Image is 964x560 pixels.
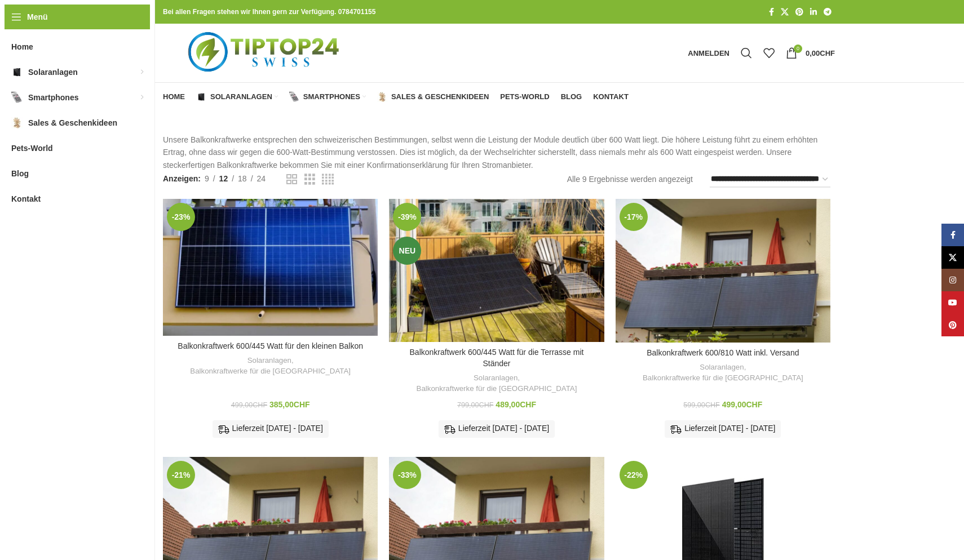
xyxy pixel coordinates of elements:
span: Blog [561,92,582,101]
select: Shop-Reihenfolge [710,171,830,188]
span: CHF [820,49,835,57]
span: 18 [238,174,247,183]
a: Rasteransicht 2 [286,172,297,186]
a: Pinterest Social Link [941,314,964,336]
p: Unsere Balkonkraftwerke entsprechen den schweizerischen Bestimmungen, selbst wenn die Leistung de... [163,134,835,171]
a: Balkonkraftwerk 600/810 Watt inkl. Versand [616,199,830,343]
a: LinkedIn Social Link [807,5,820,20]
span: Sales & Geschenkideen [28,113,117,133]
div: , [169,355,372,376]
a: 12 [215,172,232,185]
span: Blog [11,163,29,184]
span: CHF [520,400,536,409]
a: Solaranlagen [700,362,744,373]
img: Smartphones [11,92,23,103]
a: Facebook Social Link [941,224,964,246]
div: Lieferzeit [DATE] - [DATE] [665,420,781,437]
a: Anmelden [682,42,735,64]
a: Balkonkraftwerk 600/445 Watt für die Terrasse mit Ständer [410,348,584,368]
span: Pets-World [500,92,549,101]
a: Suche [735,42,758,64]
span: Home [163,92,185,101]
a: X Social Link [941,246,964,269]
img: Solaranlagen [196,92,206,102]
a: Blog [561,86,582,108]
span: CHF [705,401,720,409]
img: Smartphones [289,92,299,102]
span: 12 [219,174,228,183]
span: CHF [294,400,310,409]
span: Anmelden [688,50,729,57]
a: Kontakt [593,86,629,108]
bdi: 489,00 [496,400,536,409]
a: YouTube Social Link [941,291,964,314]
div: , [395,373,598,394]
span: Smartphones [303,92,360,101]
span: Kontakt [11,189,41,209]
span: Pets-World [11,138,53,158]
bdi: 385,00 [269,400,310,409]
a: 9 [201,172,213,185]
span: CHF [253,401,267,409]
div: Lieferzeit [DATE] - [DATE] [213,420,329,437]
span: 0 [794,45,802,53]
a: Facebook Social Link [766,5,777,20]
span: Home [11,37,33,57]
span: Smartphones [28,87,78,108]
img: Sales & Geschenkideen [377,92,387,102]
bdi: 799,00 [457,401,493,409]
span: Solaranlagen [28,62,78,82]
div: Hauptnavigation [157,86,634,108]
span: Neu [393,237,421,265]
a: Rasteransicht 4 [322,172,334,186]
a: 24 [253,172,270,185]
span: -21% [167,461,195,489]
a: Solaranlagen [474,373,518,384]
div: Lieferzeit [DATE] - [DATE] [439,420,555,437]
img: Solaranlagen [11,66,23,78]
a: Pets-World [500,86,549,108]
span: -33% [393,461,421,489]
bdi: 0,00 [806,49,835,57]
a: Pinterest Social Link [792,5,807,20]
span: Kontakt [593,92,629,101]
a: Balkonkraftwerke für die [GEOGRAPHIC_DATA] [643,373,803,384]
a: Smartphones [289,86,366,108]
span: -22% [620,461,648,489]
a: Balkonkraftwerke für die [GEOGRAPHIC_DATA] [190,366,351,377]
a: 18 [234,172,251,185]
div: Meine Wunschliste [758,42,780,64]
span: Sales & Geschenkideen [391,92,489,101]
a: X Social Link [777,5,792,20]
a: Balkonkraftwerk 600/445 Watt für den kleinen Balkon [178,341,363,350]
span: Solaranlagen [210,92,272,101]
img: Tiptop24 Nachhaltige & Faire Produkte [163,24,368,82]
a: Balkonkraftwerke für die [GEOGRAPHIC_DATA] [417,384,577,394]
span: 9 [205,174,209,183]
p: Alle 9 Ergebnisse werden angezeigt [567,173,693,185]
bdi: 499,00 [231,401,267,409]
a: Balkonkraftwerk 600/810 Watt inkl. Versand [647,348,799,357]
a: Balkonkraftwerk 600/445 Watt für den kleinen Balkon [163,199,378,336]
strong: Bei allen Fragen stehen wir Ihnen gern zur Verfügung. 0784701155 [163,8,375,16]
a: 0 0,00CHF [780,42,841,64]
a: Sales & Geschenkideen [377,86,489,108]
bdi: 499,00 [722,400,763,409]
a: Logo der Website [163,48,368,57]
span: -23% [167,203,195,231]
span: Menü [27,11,48,23]
span: 24 [257,174,266,183]
a: Home [163,86,185,108]
a: Instagram Social Link [941,269,964,291]
span: CHF [746,400,763,409]
span: -17% [620,203,648,231]
div: , [621,362,825,383]
a: Balkonkraftwerk 600/445 Watt für die Terrasse mit Ständer [389,199,604,342]
span: CHF [479,401,494,409]
a: Solaranlagen [247,355,291,366]
a: Telegram Social Link [820,5,835,20]
span: -39% [393,203,421,231]
a: Rasteransicht 3 [304,172,315,186]
span: Anzeigen [163,172,201,185]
